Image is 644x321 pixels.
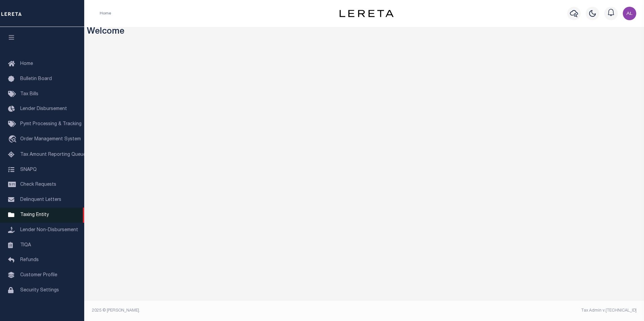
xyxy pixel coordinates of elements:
div: Tax Admin v.[TECHNICAL_ID] [369,308,637,314]
div: 2025 © [PERSON_NAME]. [87,308,364,314]
i: travel_explore [8,135,19,144]
span: Customer Profile [20,273,57,278]
span: Security Settings [20,288,59,293]
span: Tax Bills [20,92,38,97]
li: Home [100,10,111,16]
span: Taxing Entity [20,213,49,217]
span: Lender Disbursement [20,107,67,111]
span: Pymt Processing & Tracking [20,122,82,127]
span: Lender Non-Disbursement [20,228,78,233]
img: svg+xml;base64,PHN2ZyB4bWxucz0iaHR0cDovL3d3dy53My5vcmcvMjAwMC9zdmciIHBvaW50ZXItZXZlbnRzPSJub25lIi... [623,7,636,20]
img: logo-dark.svg [340,10,393,17]
h3: Welcome [87,27,642,37]
span: Delinquent Letters [20,198,61,202]
span: SNAPQ [20,167,37,172]
span: TIQA [20,243,31,247]
span: Check Requests [20,182,56,187]
span: Bulletin Board [20,77,52,81]
span: Order Management System [20,137,81,142]
span: Refunds [20,258,39,262]
span: Tax Amount Reporting Queue [20,152,86,157]
span: Home [20,62,33,66]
